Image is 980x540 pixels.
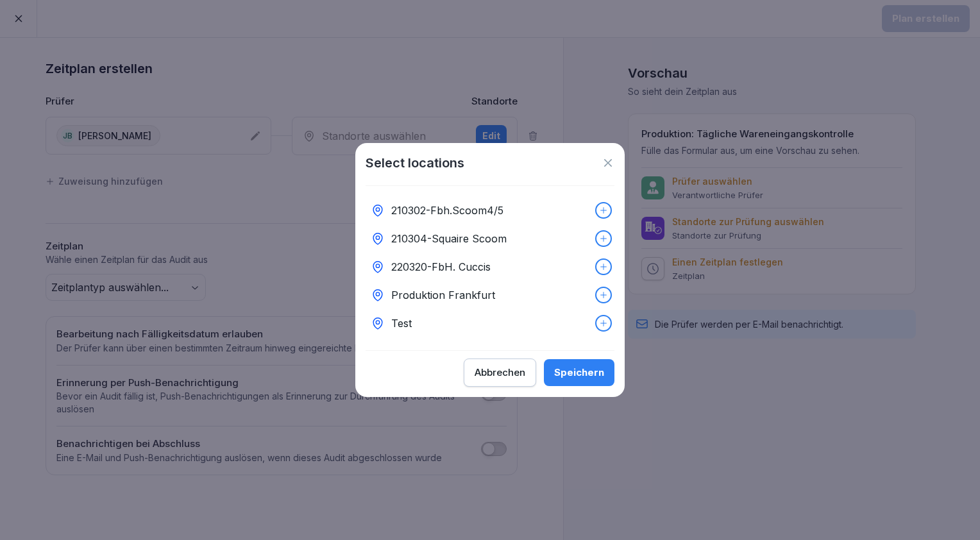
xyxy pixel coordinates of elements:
[475,366,525,380] div: Abbrechen
[554,366,604,380] div: Speichern
[391,287,495,303] p: Produktion Frankfurt
[366,153,464,173] h1: Select locations
[464,359,536,387] button: Abbrechen
[391,259,491,274] p: 220320-FbH. Cuccis
[391,203,503,218] p: 210302-Fbh.Scoom4/5
[544,359,614,386] button: Speichern
[391,231,507,246] p: 210304-Squaire Scoom
[391,316,412,331] p: Test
